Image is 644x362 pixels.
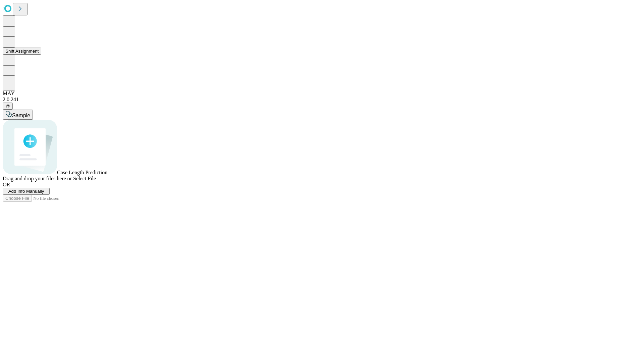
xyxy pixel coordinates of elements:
[3,176,72,181] span: Drag and drop your files here or
[3,90,641,97] div: MAY
[3,97,641,103] div: 2.0.241
[8,189,44,194] span: Add Info Manually
[3,182,10,187] span: OR
[73,176,96,181] span: Select File
[12,113,30,118] span: Sample
[3,48,41,55] button: Shift Assignment
[57,170,107,175] span: Case Length Prediction
[3,103,13,110] button: @
[3,110,33,120] button: Sample
[5,104,10,109] span: @
[3,188,50,195] button: Add Info Manually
